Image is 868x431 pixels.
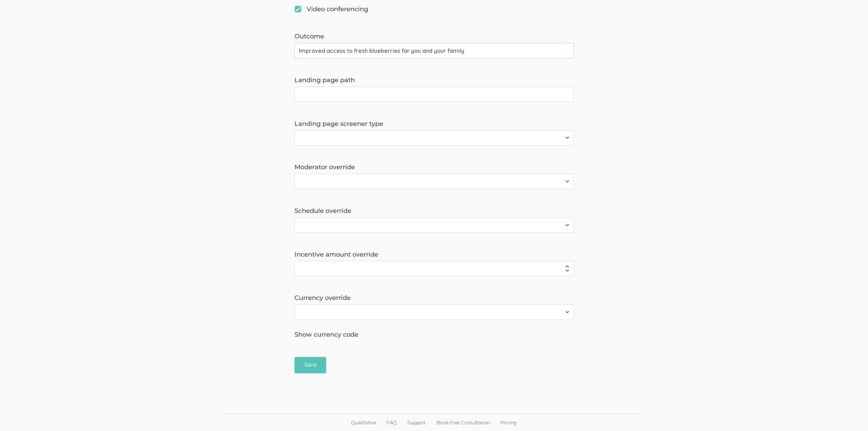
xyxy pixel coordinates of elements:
[294,294,574,303] label: Currency override
[294,250,574,259] label: Incentive amount override
[294,32,574,41] label: Outcome
[294,163,574,172] label: Moderator override
[294,120,574,129] label: Landing page screener type
[294,357,326,373] input: Save
[294,330,371,339] span: Show currency code
[294,207,574,216] label: Schedule override
[294,5,368,14] span: Video conferencing
[294,76,574,85] label: Landing page path
[833,397,868,431] iframe: Chat Widget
